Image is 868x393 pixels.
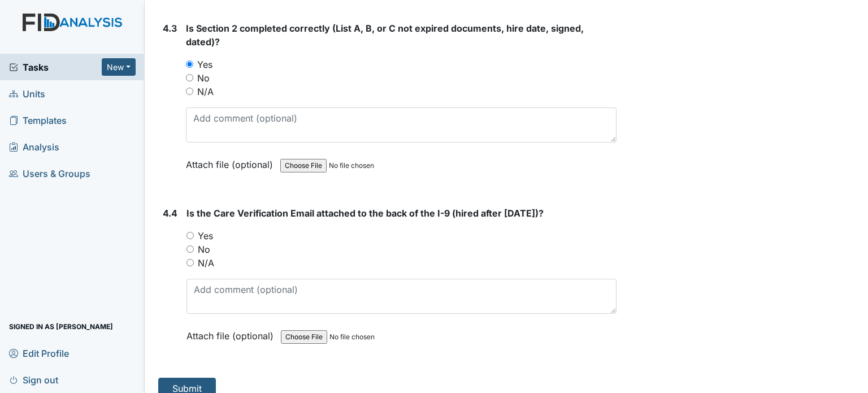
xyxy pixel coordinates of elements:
[9,371,58,388] span: Sign out
[186,61,193,68] input: Yes
[198,243,210,256] label: No
[186,88,193,95] input: N/A
[102,58,136,76] button: New
[186,152,277,171] label: Attach file (optional)
[198,229,213,243] label: Yes
[197,85,214,98] label: N/A
[9,344,69,362] span: Edit Profile
[186,232,194,239] input: Yes
[198,256,214,270] label: N/A
[9,61,102,74] a: Tasks
[197,71,210,85] label: No
[163,21,177,35] label: 4.3
[186,23,584,47] span: Is Section 2 completed correctly (List A, B, or C not expired documents, hire date, signed, dated)?
[163,206,177,220] label: 4.4
[9,85,45,102] span: Units
[186,259,194,266] input: N/A
[186,245,194,253] input: No
[186,323,278,343] label: Attach file (optional)
[197,58,212,71] label: Yes
[9,138,59,156] span: Analysis
[186,74,193,81] input: No
[9,111,67,129] span: Templates
[186,208,544,219] span: Is the Care Verification Email attached to the back of the I-9 (hired after [DATE])?
[9,165,90,182] span: Users & Groups
[9,318,113,335] span: Signed in as [PERSON_NAME]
